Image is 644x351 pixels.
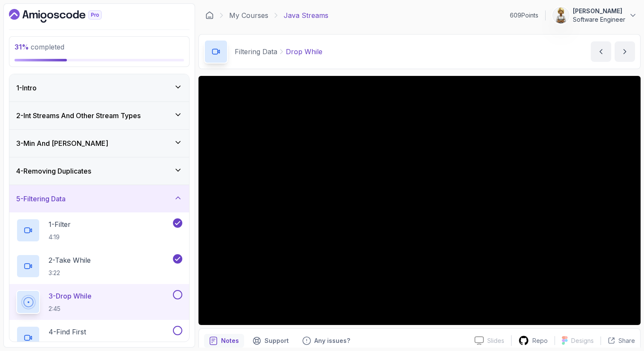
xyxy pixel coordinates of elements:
p: Java Streams [284,10,328,20]
p: Slides [487,336,504,345]
button: 2-Int Streams And Other Stream Types [9,102,189,129]
p: Any issues? [314,336,350,345]
button: 3-Min And [PERSON_NAME] [9,130,189,157]
button: previous content [591,41,611,62]
h3: 3 - Min And [PERSON_NAME] [16,138,108,148]
button: 4-Removing Duplicates [9,157,189,185]
p: Filtering Data [235,46,277,57]
p: [PERSON_NAME] [573,7,625,15]
button: 5-Filtering Data [9,185,189,212]
h3: 2 - Int Streams And Other Stream Types [16,110,141,121]
p: 3 - Drop While [49,291,92,301]
p: 3:22 [49,269,91,277]
a: Repo [512,335,555,346]
p: 609 Points [510,11,538,20]
a: Dashboard [9,9,121,23]
a: Dashboard [205,11,214,20]
p: 4 - Find First [49,327,86,337]
p: 4:19 [49,233,71,241]
button: 4-Find First3:09 [16,326,182,350]
span: 31 % [14,43,29,51]
h3: 5 - Filtering Data [16,194,66,204]
p: Support [264,336,289,345]
a: My Courses [229,10,268,20]
button: 1-Intro [9,74,189,102]
button: 1-Filter4:19 [16,218,182,242]
img: user profile image [553,7,569,23]
p: Share [618,336,635,345]
p: Notes [221,336,239,345]
p: Repo [532,336,548,345]
p: Designs [571,336,594,345]
span: completed [14,43,64,51]
button: 3-Drop While2:45 [16,290,182,314]
p: Drop While [286,46,322,57]
button: Feedback button [297,334,355,348]
p: 3:09 [49,340,86,349]
h3: 4 - Removing Duplicates [16,166,91,176]
p: 2 - Take While [49,255,91,265]
h3: 1 - Intro [16,83,37,93]
button: user profile image[PERSON_NAME]Software Engineer [552,7,637,24]
p: 1 - Filter [49,219,71,229]
button: next content [615,41,635,62]
button: 2-Take While3:22 [16,254,182,278]
p: 2:45 [49,305,92,313]
p: Software Engineer [573,15,625,24]
button: notes button [204,334,244,348]
button: Support button [247,334,294,348]
button: Share [601,336,635,345]
iframe: 3 - Drop While [198,76,641,325]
